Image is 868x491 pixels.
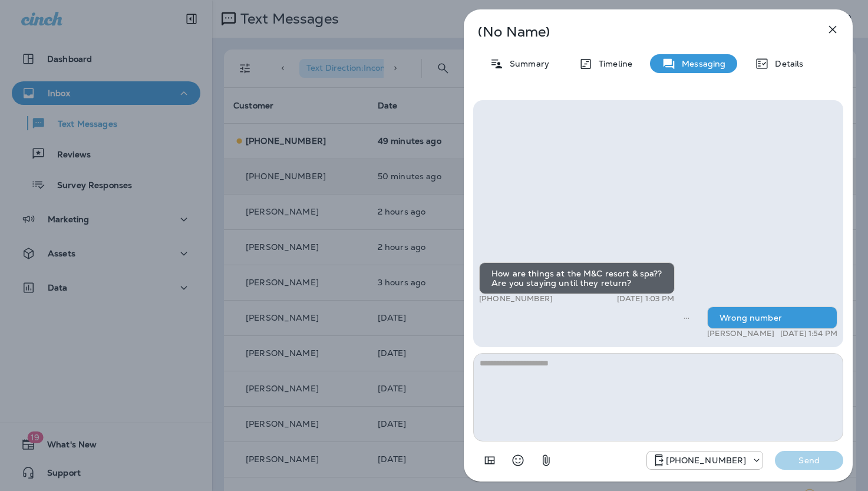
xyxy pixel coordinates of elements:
button: Add in a premade template [478,449,501,472]
p: [DATE] 1:03 PM [617,294,675,304]
div: +1 (817) 482-3792 [647,453,763,467]
p: (No Name) [478,27,800,37]
p: Summary [504,59,549,68]
div: Wrong number [707,307,837,329]
p: Messaging [676,59,725,68]
span: Sent [684,312,689,322]
p: [DATE] 1:54 PM [780,329,837,338]
p: [PERSON_NAME] [707,329,774,338]
p: Timeline [593,59,632,68]
p: [PHONE_NUMBER] [666,456,746,465]
p: Details [769,59,803,68]
div: How are things at the M&C resort & spa?? Are you staying until they return? [479,262,675,294]
p: [PHONE_NUMBER] [479,294,553,304]
button: Select an emoji [506,449,530,472]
